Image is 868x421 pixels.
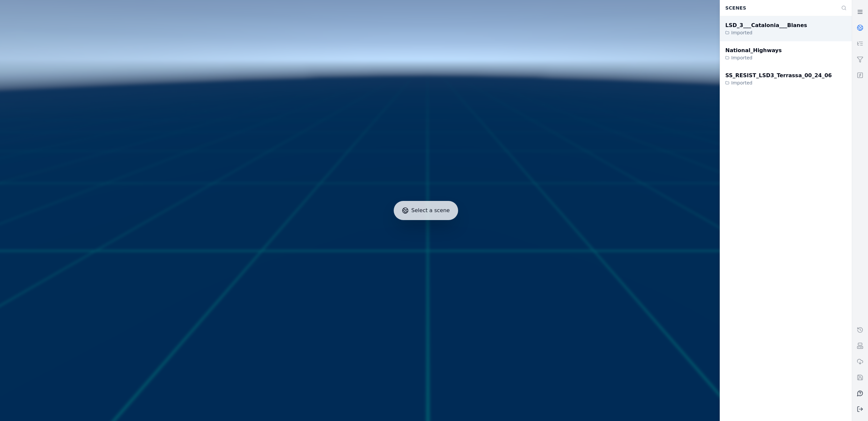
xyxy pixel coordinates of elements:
[721,2,837,14] div: Scenes
[725,47,782,54] div: National_Highways
[725,29,807,36] div: Imported
[725,54,782,61] div: Imported
[725,80,832,86] div: Imported
[725,21,807,29] div: LSD_3___Catalonia___Blanes
[725,72,832,80] div: SS_RESIST_LSD3_Terrassa_00_24_06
